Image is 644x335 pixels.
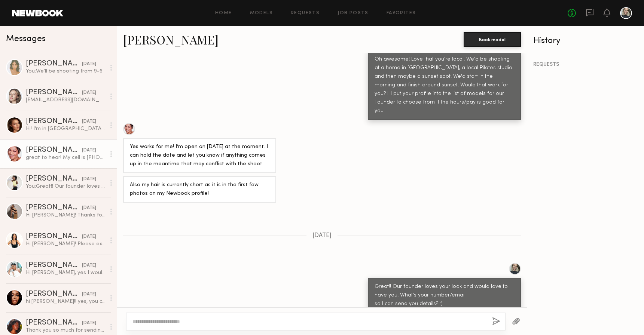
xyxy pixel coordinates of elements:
[312,233,332,239] span: [DATE]
[130,181,269,198] div: Also my hair is currently short as it is in the first few photos on my Newbook profile!
[82,233,96,240] div: [DATE]
[26,60,82,68] div: [PERSON_NAME]
[82,205,96,212] div: [DATE]
[375,283,514,308] div: Great!! Our founder loves your look and would love to have you! What's your number/email so I can...
[82,262,96,269] div: [DATE]
[6,35,46,43] span: Messages
[26,96,106,104] div: [EMAIL_ADDRESS][DOMAIN_NAME] [PHONE_NUMBER]
[26,269,106,276] div: Hi [PERSON_NAME], yes I would be available. Thank you!
[26,327,106,334] div: Thank you so much for sending my name in!
[26,262,82,269] div: [PERSON_NAME]
[533,62,638,67] div: REQUESTS
[26,89,82,96] div: [PERSON_NAME]
[26,319,82,327] div: [PERSON_NAME]
[26,125,106,132] div: Hi! I’m in [GEOGRAPHIC_DATA] until [DATE], let me know if any other dates works besides the 19th🙌🏻
[26,204,82,212] div: [PERSON_NAME]
[82,89,96,96] div: [DATE]
[82,61,96,68] div: [DATE]
[26,175,82,183] div: [PERSON_NAME]
[130,143,269,169] div: Yes works for me! I’m open on [DATE] at the moment. I can hold the date and let you know if anyth...
[533,37,638,45] div: History
[82,118,96,125] div: [DATE]
[123,31,219,47] a: [PERSON_NAME]
[215,11,232,16] a: Home
[82,176,96,183] div: [DATE]
[387,11,416,16] a: Favorites
[26,212,106,219] div: Hi [PERSON_NAME]! Thanks for reaching out! :) I’m available as of now but waiting to hear back fr...
[26,291,82,298] div: [PERSON_NAME]
[26,298,106,305] div: hi [PERSON_NAME]!! yes, you can put my name in
[464,32,521,47] button: Book model
[338,11,369,16] a: Job Posts
[26,118,82,125] div: [PERSON_NAME]
[82,291,96,298] div: [DATE]
[464,36,521,42] a: Book model
[82,320,96,327] div: [DATE]
[82,147,96,154] div: [DATE]
[26,68,106,75] div: You: We'll be shooting from 9-6
[26,147,82,154] div: [PERSON_NAME]
[26,233,82,240] div: [PERSON_NAME]
[291,11,320,16] a: Requests
[375,55,514,116] div: Oh awesome! Love that you're local. We'd be shooting at a home in [GEOGRAPHIC_DATA], a local Pila...
[250,11,273,16] a: Models
[26,240,106,248] div: Hi [PERSON_NAME]! Please excuse my delay. Thank you for reaching out! Yes, I’m currently availabl...
[26,154,106,161] div: great to hear! My cell is [PHONE_NUMBER] and email is [EMAIL_ADDRESS][DOMAIN_NAME]
[26,183,106,190] div: You: Great!! Our founder loves your look and would love to have you! What's your number/email so ...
